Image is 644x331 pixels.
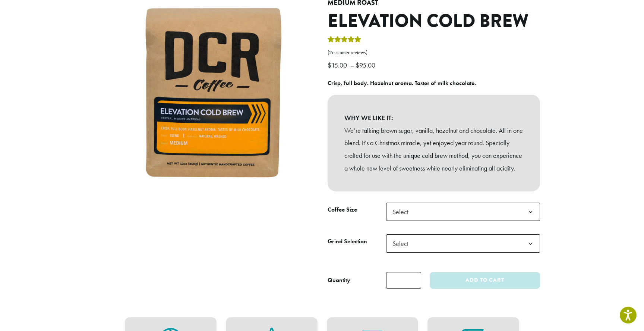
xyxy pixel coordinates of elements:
[344,124,523,175] p: We’re talking brown sugar, vanilla, hazelnut and chocolate. All in one blend. It’s a Christmas mi...
[356,61,377,69] bdi: 95.00
[386,203,540,221] span: Select
[386,234,540,253] span: Select
[328,10,540,32] h1: Elevation Cold Brew
[328,79,476,87] b: Crisp, full body. Hazelnut aroma. Tastes of milk chocolate.
[430,272,540,289] button: Add to cart
[356,61,359,69] span: $
[328,236,386,247] label: Grind Selection
[328,276,350,285] div: Quantity
[329,49,332,56] span: 2
[386,272,421,289] input: Product quantity
[328,204,386,215] label: Coffee Size
[344,112,523,124] b: WHY WE LIKE IT:
[328,61,349,69] bdi: 15.00
[389,236,416,251] span: Select
[328,35,361,46] div: Rated 5.00 out of 5
[328,49,540,56] a: (2customer reviews)
[350,61,354,69] span: –
[389,204,416,219] span: Select
[328,61,331,69] span: $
